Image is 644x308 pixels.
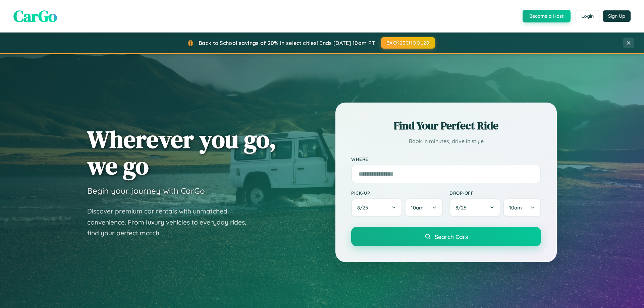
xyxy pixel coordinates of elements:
button: Search Cars [351,227,541,246]
p: Discover premium car rentals with unmatched convenience. From luxury vehicles to everyday rides, ... [87,206,255,239]
button: Become a Host [523,10,571,22]
button: Sign Up [603,10,631,22]
p: Book in minutes, drive in style [351,136,541,146]
button: 8/26 [449,198,500,217]
span: Back to School savings of 20% in select cities! Ends [DATE] 10am PT. [199,40,376,46]
span: CarGo [13,5,57,27]
label: Drop-off [449,190,541,196]
h1: Wherever you go, we go [87,126,276,179]
span: 8 / 26 [455,204,470,211]
span: Search Cars [435,233,468,240]
label: Pick-up [351,190,443,196]
button: 8/25 [351,198,402,217]
button: 10am [405,198,443,217]
h2: Find Your Perfect Ride [351,118,541,133]
span: 10am [509,204,522,211]
button: BACK2SCHOOL20 [381,37,435,49]
button: 10am [503,198,541,217]
label: Where [351,156,541,162]
span: 8 / 25 [357,204,371,211]
h3: Begin your journey with CarGo [87,186,205,196]
button: Login [576,10,599,22]
span: 10am [411,204,424,211]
